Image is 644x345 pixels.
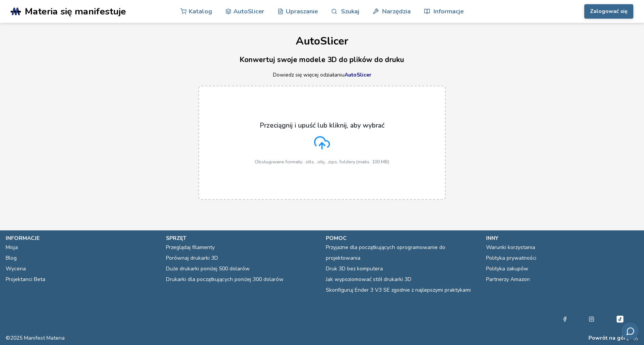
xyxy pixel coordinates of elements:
[233,7,264,16] font: AutoSlicer
[382,7,411,16] font: Narzędzia
[589,315,594,324] a: Instagram
[260,121,384,130] font: Przeciągnij i upuść lub kliknij, aby wybrać
[326,265,383,272] font: Druk 3D bez komputera
[326,276,411,283] font: Jak wypoziomować stół drukarki 3D
[486,242,535,253] a: Warunki korzystania
[486,276,530,283] font: Partnerzy Amazon
[166,242,215,253] a: Przeglądaj filamenty
[326,235,347,242] font: pomoc
[562,315,567,324] a: Facebook
[6,253,17,264] a: Blog
[6,334,10,342] font: ©
[486,254,536,262] font: Polityka prywatności
[6,274,45,285] a: Projektanci Beta
[6,235,40,242] font: informacje
[615,315,625,324] a: TikTok
[166,254,218,262] font: Porównaj drukarki 3D
[486,264,528,274] a: Polityka zakupów
[25,5,126,18] font: Materia się manifestuje
[323,71,344,78] font: działaniu
[486,265,528,272] font: Polityka zakupów
[286,7,318,16] font: Upraszanie
[10,334,22,342] font: 2025
[341,7,359,16] font: Szukaj
[273,71,323,78] font: Dowiedz się więcej o
[166,274,284,285] a: Drukarki dla początkujących poniżej 300 dolarów
[166,265,250,272] font: Duże drukarki poniżej 500 dolarów
[6,242,18,253] a: Misja
[326,242,478,264] a: Przyjazne dla początkujących oprogramowanie do projektowania
[166,235,187,242] font: sprzęt
[6,265,26,272] font: Wycena
[326,285,471,295] a: Skonfiguruj Ender 3 V3 SE zgodnie z najlepszymi praktykami
[486,235,498,242] font: Inny
[434,7,464,16] font: Informacje
[344,71,371,78] a: AutoSlicer
[326,274,411,285] a: Jak wypoziomować stół drukarki 3D
[326,244,445,262] font: Przyjazne dla początkujących oprogramowanie do projektowania
[166,276,284,283] font: Drukarki dla początkujących poniżej 300 dolarów
[6,254,17,262] font: Blog
[588,335,629,341] button: Powrót na górę
[166,244,215,251] font: Przeglądaj filamenty
[486,274,530,285] a: Partnerzy Amazon
[588,334,629,342] font: Powrót na górę
[6,244,18,251] font: Misja
[240,55,404,65] font: Konwertuj swoje modele 3D do plików do druku
[633,335,638,341] a: Kanał RSS
[486,244,535,251] font: Warunki korzystania
[326,286,471,294] font: Skonfiguruj Ender 3 V3 SE zgodnie z najlepszymi praktykami
[296,34,348,48] font: AutoSlicer
[255,159,389,165] font: Obsługiwane formaty: .stls, .obj, .zips, foldery (maks. 100 MB)
[189,7,212,16] font: Katalog
[166,253,218,264] a: Porównaj drukarki 3D
[6,264,26,274] a: Wycena
[24,334,65,342] font: Manifest Materia
[590,8,628,15] font: Zalogować się
[326,264,383,274] a: Druk 3D bez komputera
[486,253,536,264] a: Polityka prywatności
[166,264,250,274] a: Duże drukarki poniżej 500 dolarów
[6,276,45,283] font: Projektanci Beta
[584,4,633,19] button: Zalogować się
[622,323,639,340] button: Wyślij opinię e-mailem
